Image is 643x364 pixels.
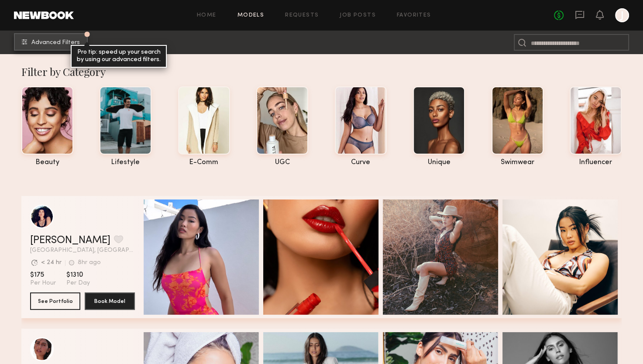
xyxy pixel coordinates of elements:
[30,271,56,279] span: $175
[66,279,90,287] span: Per Day
[41,260,62,266] div: < 24 hr
[197,13,217,18] a: Home
[30,235,110,246] a: [PERSON_NAME]
[21,65,622,79] div: Filter by Category
[335,159,387,166] div: curve
[256,159,308,166] div: UGC
[100,159,151,166] div: lifestyle
[178,159,230,166] div: e-comm
[85,292,135,310] button: Book Model
[285,13,319,18] a: Requests
[30,247,135,254] span: [GEOGRAPHIC_DATA], [GEOGRAPHIC_DATA]
[21,159,73,166] div: beauty
[30,279,56,287] span: Per Hour
[237,13,264,18] a: Models
[71,45,167,68] div: Pro tip: speed up your search by using our advanced filters.
[66,271,90,279] span: $1310
[570,159,622,166] div: influencer
[30,292,80,310] button: See Portfolio
[397,13,431,18] a: Favorites
[14,33,88,51] button: Advanced Filters
[78,260,101,266] div: 8hr ago
[492,159,543,166] div: swimwear
[340,13,376,18] a: Job Posts
[615,8,629,22] a: J
[31,40,80,46] span: Advanced Filters
[413,159,465,166] div: unique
